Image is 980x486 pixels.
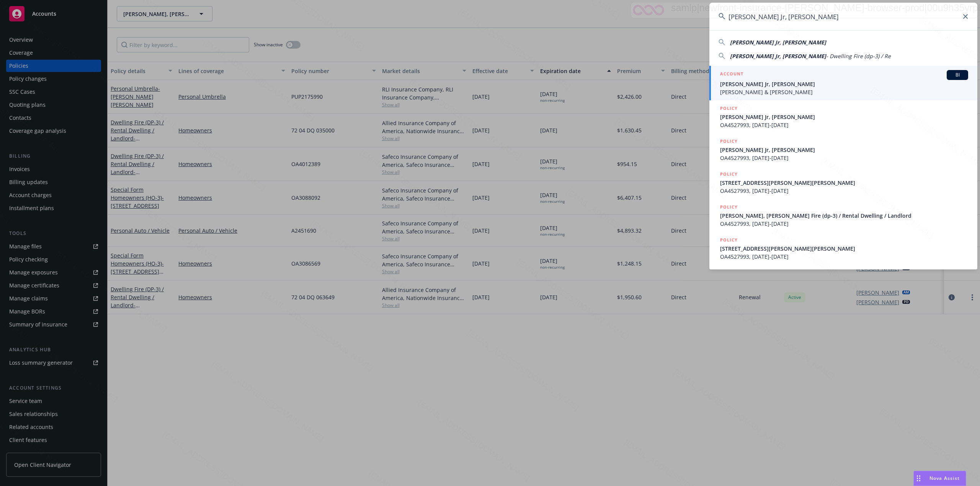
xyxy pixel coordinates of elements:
[720,245,968,253] span: [STREET_ADDRESS][PERSON_NAME][PERSON_NAME]
[720,113,968,121] span: [PERSON_NAME] Jr, [PERSON_NAME]
[709,199,977,232] a: POLICY[PERSON_NAME], [PERSON_NAME] Fire (dp-3) / Rental Dwelling / LandlordOA4527993, [DATE]-[DATE]
[913,471,966,486] button: Nova Assist
[709,66,977,100] a: ACCOUNTBI[PERSON_NAME] Jr, [PERSON_NAME][PERSON_NAME] & [PERSON_NAME]
[709,232,977,265] a: POLICY[STREET_ADDRESS][PERSON_NAME][PERSON_NAME]OA4527993, [DATE]-[DATE]
[720,137,738,145] h5: POLICY
[720,203,738,211] h5: POLICY
[720,187,968,195] span: OA4527993, [DATE]-[DATE]
[914,471,923,486] div: Drag to move
[720,220,968,228] span: OA4527993, [DATE]-[DATE]
[709,100,977,133] a: POLICY[PERSON_NAME] Jr, [PERSON_NAME]OA4527993, [DATE]-[DATE]
[720,70,743,79] h5: ACCOUNT
[720,88,968,96] span: [PERSON_NAME] & [PERSON_NAME]
[720,146,968,154] span: [PERSON_NAME] Jr, [PERSON_NAME]
[720,212,968,220] span: [PERSON_NAME], [PERSON_NAME] Fire (dp-3) / Rental Dwelling / Landlord
[730,52,826,60] span: [PERSON_NAME] Jr, [PERSON_NAME]
[709,3,977,30] input: Search...
[720,253,968,261] span: OA4527993, [DATE]-[DATE]
[709,133,977,166] a: POLICY[PERSON_NAME] Jr, [PERSON_NAME]OA4527993, [DATE]-[DATE]
[720,104,738,112] h5: POLICY
[720,236,738,244] h5: POLICY
[720,154,968,162] span: OA4527993, [DATE]-[DATE]
[720,80,968,88] span: [PERSON_NAME] Jr, [PERSON_NAME]
[826,52,891,60] span: - Dwelling Fire (dp-3) / Re
[720,121,968,129] span: OA4527993, [DATE]-[DATE]
[720,179,968,187] span: [STREET_ADDRESS][PERSON_NAME][PERSON_NAME]
[730,39,826,46] span: [PERSON_NAME] Jr, [PERSON_NAME]
[720,170,738,178] h5: POLICY
[950,72,965,78] span: BI
[709,166,977,199] a: POLICY[STREET_ADDRESS][PERSON_NAME][PERSON_NAME]OA4527993, [DATE]-[DATE]
[929,475,960,481] span: Nova Assist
